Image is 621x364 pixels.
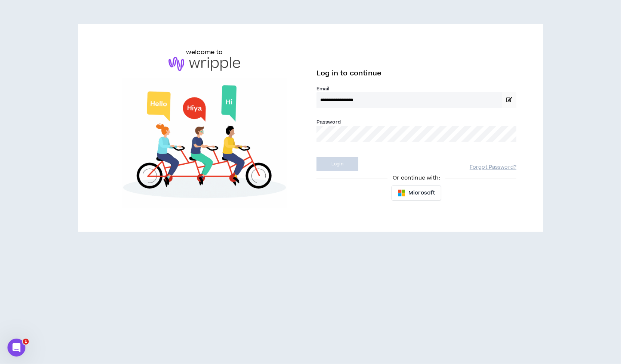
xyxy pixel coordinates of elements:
label: Password [316,119,341,125]
iframe: Intercom live chat [7,339,25,357]
span: Or continue with: [387,174,445,182]
label: Email [316,85,516,92]
span: Log in to continue [316,69,381,78]
span: 1 [23,339,29,345]
h6: welcome to [186,48,223,57]
button: Microsoft [392,186,441,200]
button: Login [316,157,358,171]
img: Welcome to Wripple [105,78,305,208]
span: Microsoft [408,189,435,197]
img: logo-brand.png [169,57,240,71]
a: Forgot Password? [470,164,516,171]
